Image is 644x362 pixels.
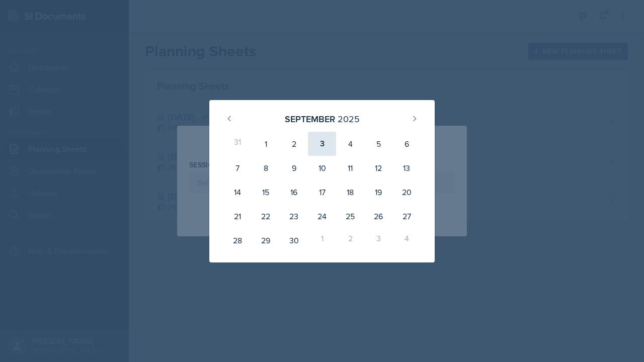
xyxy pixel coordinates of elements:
[280,228,308,252] div: 30
[223,228,252,252] div: 28
[223,180,252,204] div: 14
[252,228,280,252] div: 29
[223,204,252,228] div: 21
[364,132,392,156] div: 5
[308,228,336,252] div: 1
[336,132,364,156] div: 4
[336,156,364,180] div: 11
[364,228,392,252] div: 3
[336,180,364,204] div: 18
[285,112,335,126] div: September
[336,228,364,252] div: 2
[392,204,421,228] div: 27
[336,204,364,228] div: 25
[252,180,280,204] div: 15
[252,204,280,228] div: 22
[308,156,336,180] div: 10
[392,180,421,204] div: 20
[280,204,308,228] div: 23
[364,204,392,228] div: 26
[280,156,308,180] div: 9
[280,180,308,204] div: 16
[364,180,392,204] div: 19
[392,228,421,252] div: 4
[223,156,252,180] div: 7
[338,112,360,126] div: 2025
[392,156,421,180] div: 13
[392,132,421,156] div: 6
[308,180,336,204] div: 17
[252,156,280,180] div: 8
[280,132,308,156] div: 2
[308,204,336,228] div: 24
[223,132,252,156] div: 31
[364,156,392,180] div: 12
[308,132,336,156] div: 3
[252,132,280,156] div: 1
